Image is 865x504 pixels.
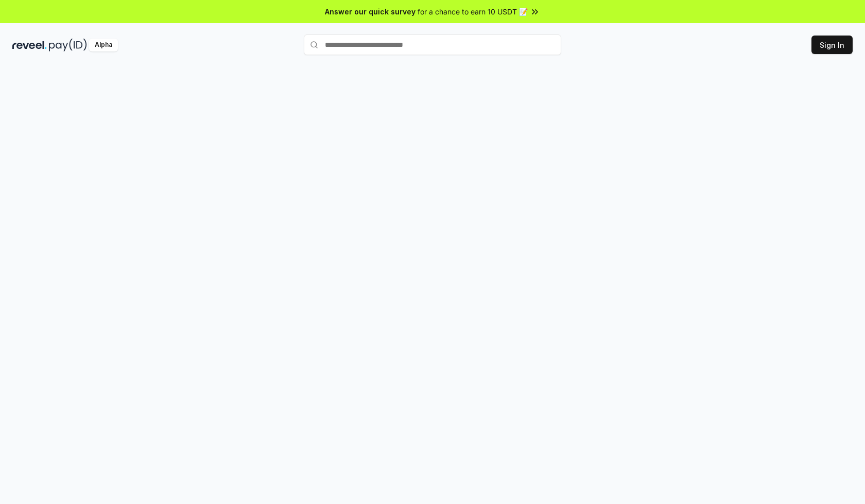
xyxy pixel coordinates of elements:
[325,6,416,17] span: Answer our quick survey
[89,39,118,51] div: Alpha
[418,6,528,17] span: for a chance to earn 10 USDT 📝
[49,39,87,51] img: pay_id
[811,36,853,54] button: Sign In
[12,39,47,51] img: reveel_dark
